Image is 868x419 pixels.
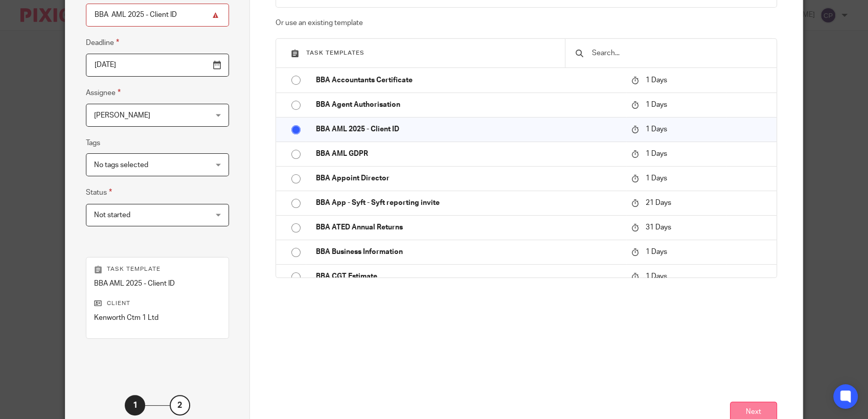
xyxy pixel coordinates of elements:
p: Or use an existing template [276,18,777,28]
span: 31 Days [646,224,671,231]
p: Task template [94,265,220,273]
span: 1 Days [646,248,667,255]
p: BBA App - Syft - Syft reporting invite [316,198,621,208]
div: 1 [125,395,145,415]
p: BBA AML 2025 - Client ID [94,278,220,289]
label: Status [86,187,112,198]
div: 2 [170,395,190,415]
p: BBA AML GDPR [316,149,621,159]
p: BBA Accountants Certificate [316,75,621,85]
span: 1 Days [646,273,667,280]
span: 1 Days [646,126,667,133]
span: 1 Days [646,77,667,84]
input: Task name [86,4,229,27]
p: BBA Business Information [316,247,621,257]
span: 1 Days [646,150,667,157]
p: BBA Agent Authorisation [316,100,621,110]
p: Client [94,299,220,308]
p: BBA ATED Annual Returns [316,222,621,232]
input: Pick a date [86,54,229,77]
span: 21 Days [646,199,671,206]
p: Kenworth Ctm 1 Ltd [94,313,220,323]
p: BBA CGT Estimate [316,271,621,282]
p: BBA Appoint Director [316,173,621,183]
span: 1 Days [646,101,667,108]
label: Tags [86,138,100,148]
span: 1 Days [646,175,667,182]
p: BBA AML 2025 - Client ID [316,124,621,134]
input: Search... [591,48,766,59]
span: No tags selected [94,161,148,169]
label: Assignee [86,87,121,99]
label: Deadline [86,37,119,49]
span: [PERSON_NAME] [94,112,150,119]
span: Task templates [306,50,364,56]
span: Not started [94,212,130,219]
